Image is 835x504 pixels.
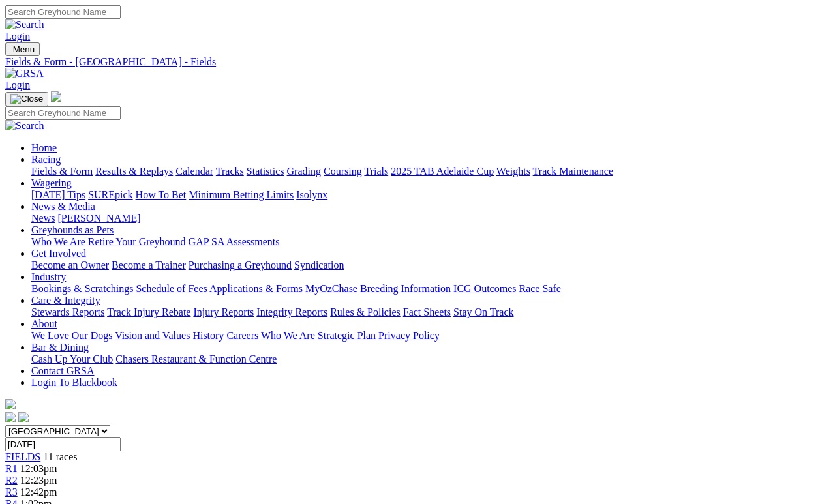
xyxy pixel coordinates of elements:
[256,306,327,318] a: Integrity Reports
[5,31,30,42] a: Login
[192,330,224,341] a: History
[391,166,494,177] a: 2025 TAB Adelaide Cup
[115,353,277,364] a: Chasers Restaurant & Function Centre
[31,236,85,247] a: Who We Are
[31,271,66,282] a: Industry
[5,92,48,106] button: Toggle navigation
[31,283,133,294] a: Bookings & Scratchings
[31,353,113,364] a: Cash Up Your Club
[31,365,94,376] a: Contact GRSA
[31,283,830,295] div: Industry
[189,236,280,247] a: GAP SA Assessments
[5,19,44,31] img: Search
[31,177,72,188] a: Wagering
[287,166,321,177] a: Grading
[5,486,18,497] a: R3
[5,463,18,474] a: R1
[31,248,86,259] a: Get Involved
[136,189,187,200] a: How To Bet
[324,166,362,177] a: Coursing
[31,189,85,200] a: [DATE] Tips
[403,306,451,318] a: Fact Sheets
[31,306,104,318] a: Stewards Reports
[51,91,61,102] img: logo-grsa-white.png
[5,399,16,409] img: logo-grsa-white.png
[31,259,830,271] div: Get Involved
[31,213,830,224] div: News & Media
[330,306,401,318] a: Rules & Policies
[115,330,190,341] a: Vision and Values
[31,377,117,388] a: Login To Blackbook
[18,412,29,422] img: twitter.svg
[209,283,303,294] a: Applications & Forms
[5,106,121,120] input: Search
[189,189,294,200] a: Minimum Betting Limits
[88,189,132,200] a: SUREpick
[193,306,254,318] a: Injury Reports
[31,236,830,248] div: Greyhounds as Pets
[112,259,186,271] a: Become a Trainer
[31,166,93,177] a: Fields & Form
[496,166,530,177] a: Weights
[31,224,114,235] a: Greyhounds as Pets
[296,189,327,200] a: Isolynx
[5,412,16,422] img: facebook.svg
[31,166,830,177] div: Racing
[88,236,186,247] a: Retire Your Greyhound
[305,283,357,294] a: MyOzChase
[31,330,112,341] a: We Love Our Dogs
[216,166,244,177] a: Tracks
[5,42,40,56] button: Toggle navigation
[57,213,140,224] a: [PERSON_NAME]
[5,5,121,19] input: Search
[20,463,57,474] span: 12:03pm
[107,306,190,318] a: Track Injury Rebate
[175,166,213,177] a: Calendar
[247,166,284,177] a: Statistics
[364,166,388,177] a: Trials
[31,353,830,365] div: Bar & Dining
[95,166,173,177] a: Results & Replays
[13,44,35,54] span: Menu
[20,486,57,497] span: 12:42pm
[5,475,18,486] a: R2
[5,120,44,132] img: Search
[533,166,613,177] a: Track Maintenance
[31,213,55,224] a: News
[5,68,44,80] img: GRSA
[43,451,77,462] span: 11 races
[20,475,57,486] span: 12:23pm
[31,306,830,318] div: Care & Integrity
[189,259,292,271] a: Purchasing a Greyhound
[31,342,89,353] a: Bar & Dining
[519,283,560,294] a: Race Safe
[294,259,344,271] a: Syndication
[5,80,30,91] a: Login
[261,330,315,341] a: Who We Are
[453,306,513,318] a: Stay On Track
[31,201,95,212] a: News & Media
[5,56,830,68] a: Fields & Form - [GEOGRAPHIC_DATA] - Fields
[5,437,121,451] input: Select date
[31,295,100,306] a: Care & Integrity
[360,283,451,294] a: Breeding Information
[31,318,57,329] a: About
[378,330,440,341] a: Privacy Policy
[31,154,61,165] a: Racing
[5,451,40,462] a: FIELDS
[453,283,516,294] a: ICG Outcomes
[31,330,830,342] div: About
[10,94,43,104] img: Close
[318,330,376,341] a: Strategic Plan
[31,259,109,271] a: Become an Owner
[136,283,207,294] a: Schedule of Fees
[31,189,830,201] div: Wagering
[226,330,258,341] a: Careers
[31,142,57,153] a: Home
